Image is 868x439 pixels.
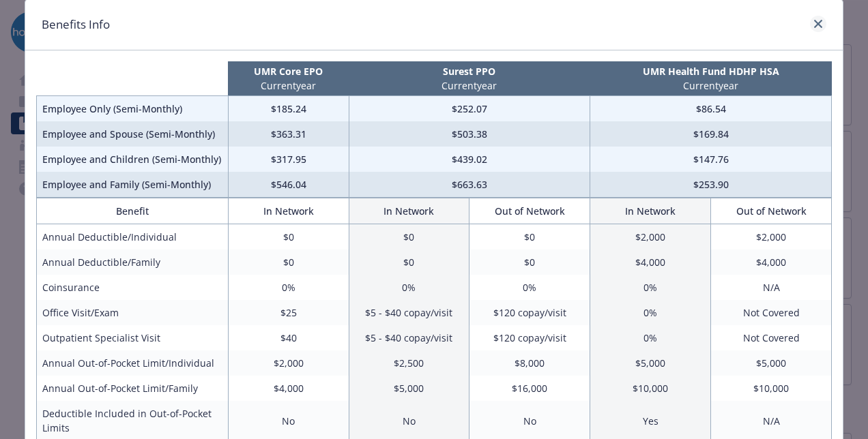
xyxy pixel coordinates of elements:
[37,325,229,350] td: Outpatient Specialist Visit
[469,198,590,224] th: Out of Network
[37,147,229,172] td: Employee and Children (Semi-Monthly)
[349,376,469,401] td: $5,000
[228,275,349,300] td: 0%
[37,121,229,147] td: Employee and Spouse (Semi-Monthly)
[469,275,590,300] td: 0%
[228,96,349,122] td: $185.24
[590,147,832,172] td: $147.76
[590,198,711,224] th: In Network
[351,78,588,93] p: Current year
[590,275,711,300] td: 0%
[469,249,590,275] td: $0
[349,198,469,224] th: In Network
[228,198,349,224] th: In Network
[711,224,832,250] td: $2,000
[37,96,229,122] td: Employee Only (Semi-Monthly)
[351,64,588,78] p: Surest PPO
[349,249,469,275] td: $0
[37,300,229,325] td: Office Visit/Exam
[349,350,469,376] td: $2,500
[711,376,832,401] td: $10,000
[228,147,349,172] td: $317.95
[349,275,469,300] td: 0%
[349,325,469,350] td: $5 - $40 copay/visit
[349,224,469,250] td: $0
[228,249,349,275] td: $0
[590,249,711,275] td: $4,000
[590,325,711,350] td: 0%
[469,325,590,350] td: $120 copay/visit
[469,376,590,401] td: $16,000
[37,224,229,250] td: Annual Deductible/Individual
[37,275,229,300] td: Coinsurance
[228,376,349,401] td: $4,000
[590,121,832,147] td: $169.84
[37,198,229,224] th: Benefit
[37,172,229,198] td: Employee and Family (Semi-Monthly)
[228,325,349,350] td: $40
[711,275,832,300] td: N/A
[37,350,229,376] td: Annual Out-of-Pocket Limit/Individual
[469,300,590,325] td: $120 copay/visit
[593,64,829,78] p: UMR Health Fund HDHP HSA
[228,121,349,147] td: $363.31
[42,16,110,33] h1: Benefits Info
[711,198,832,224] th: Out of Network
[590,376,711,401] td: $10,000
[810,16,826,32] a: close
[590,96,832,122] td: $86.54
[593,78,829,93] p: Current year
[711,300,832,325] td: Not Covered
[231,78,346,93] p: Current year
[231,64,346,78] p: UMR Core EPO
[711,325,832,350] td: Not Covered
[349,121,590,147] td: $503.38
[469,224,590,250] td: $0
[228,350,349,376] td: $2,000
[228,224,349,250] td: $0
[37,376,229,401] td: Annual Out-of-Pocket Limit/Family
[349,300,469,325] td: $5 - $40 copay/visit
[590,224,711,250] td: $2,000
[590,350,711,376] td: $5,000
[349,147,590,172] td: $439.02
[711,249,832,275] td: $4,000
[37,61,229,96] th: intentionally left blank
[349,172,590,198] td: $663.63
[37,249,229,275] td: Annual Deductible/Family
[711,350,832,376] td: $5,000
[590,300,711,325] td: 0%
[228,172,349,198] td: $546.04
[349,96,590,122] td: $252.07
[590,172,832,198] td: $253.90
[469,350,590,376] td: $8,000
[228,300,349,325] td: $25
